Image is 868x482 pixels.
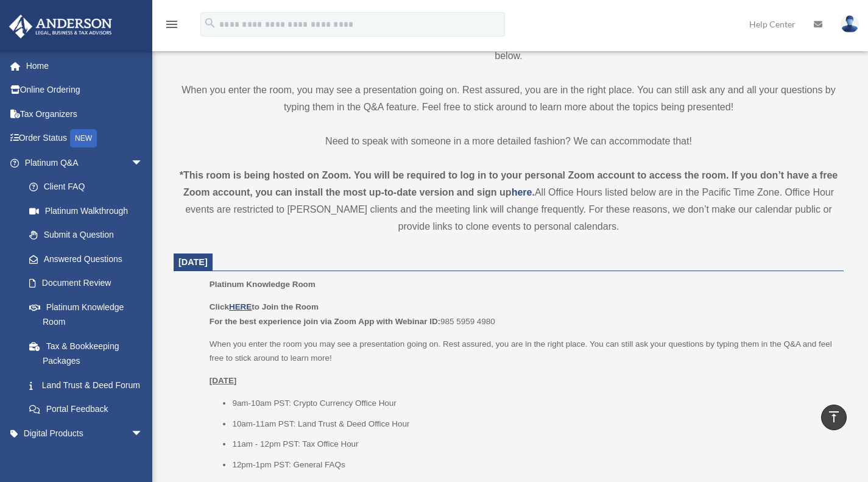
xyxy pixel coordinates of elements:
[178,257,208,267] span: [DATE]
[210,300,835,328] p: 985 5959 4980
[180,170,838,197] strong: *This room is being hosted on Zoom. You will be required to log in to your personal Zoom account ...
[17,175,161,199] a: Client FAQ
[17,373,161,397] a: Land Trust & Deed Forum
[174,82,844,116] p: When you enter the room, you may see a presentation going on. Rest assured, you are in the right ...
[17,397,161,422] a: Portal Feedback
[232,458,835,472] li: 12pm-1pm PST: General FAQs
[210,280,316,289] span: Platinum Knowledge Room
[164,17,179,32] i: menu
[5,15,116,38] img: Anderson Advisors Platinum Portal
[17,223,161,247] a: Submit a Question
[9,78,161,102] a: Online Ordering
[9,102,161,126] a: Tax Organizers
[229,302,252,311] a: HERE
[131,421,155,446] span: arrow_drop_down
[9,151,161,175] a: Platinum Q&Aarrow_drop_down
[203,16,217,30] i: search
[70,129,97,147] div: NEW
[827,409,841,424] i: vertical_align_top
[512,187,532,197] a: here
[210,317,440,326] b: For the best experience join via Zoom App with Webinar ID:
[9,421,161,445] a: Digital Productsarrow_drop_down
[17,199,161,223] a: Platinum Walkthrough
[131,151,155,175] span: arrow_drop_down
[232,437,835,452] li: 11am - 12pm PST: Tax Office Hour
[17,295,155,334] a: Platinum Knowledge Room
[17,247,161,271] a: Answered Questions
[210,302,319,311] b: Click to Join the Room
[821,405,847,430] a: vertical_align_top
[9,54,161,78] a: Home
[841,15,859,33] img: User Pic
[164,21,179,32] a: menu
[232,396,835,411] li: 9am-10am PST: Crypto Currency Office Hour
[9,126,161,151] a: Order StatusNEW
[174,167,844,235] div: All Office Hours listed below are in the Pacific Time Zone. Office Hour events are restricted to ...
[210,376,237,385] u: [DATE]
[532,187,534,197] strong: .
[232,417,835,431] li: 10am-11am PST: Land Trust & Deed Office Hour
[174,133,844,150] p: Need to speak with someone in a more detailed fashion? We can accommodate that!
[210,337,835,366] p: When you enter the room you may see a presentation going on. Rest assured, you are in the right p...
[17,271,161,296] a: Document Review
[17,334,161,373] a: Tax & Bookkeeping Packages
